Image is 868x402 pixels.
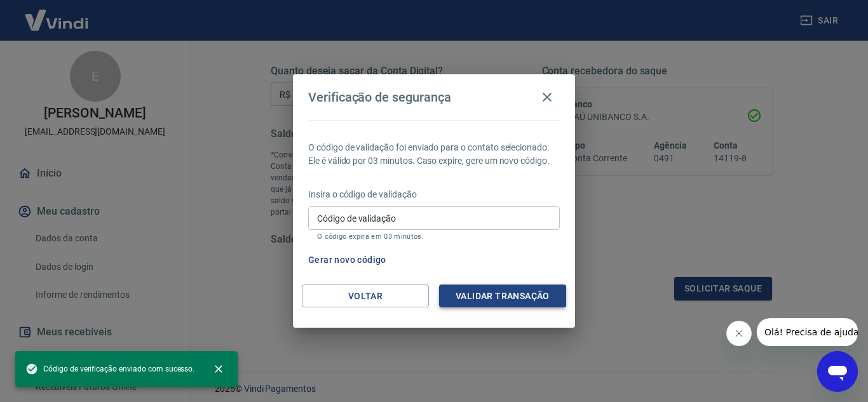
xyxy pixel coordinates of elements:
[308,141,560,168] p: O código de validação foi enviado para o contato selecionado. Ele é válido por 03 minutos. Caso e...
[205,355,233,383] button: close
[439,285,566,308] button: Validar transação
[757,318,858,346] iframe: Mensagem da empresa
[302,285,429,308] button: Voltar
[25,363,194,375] span: Código de verificação enviado com sucesso.
[308,90,451,105] h4: Verificação de segurança
[303,248,391,272] button: Gerar novo código
[726,321,752,346] iframe: Fechar mensagem
[308,188,560,201] p: Insira o código de validação
[317,232,551,241] p: O código expira em 03 minutos.
[8,9,107,19] span: Olá! Precisa de ajuda?
[817,351,858,392] iframe: Botão para abrir a janela de mensagens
